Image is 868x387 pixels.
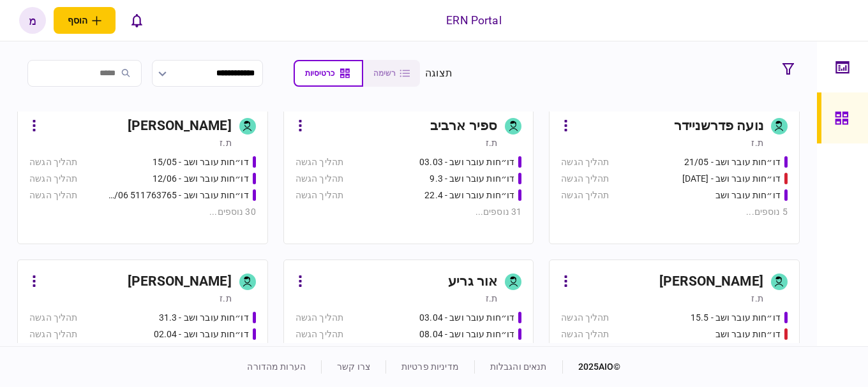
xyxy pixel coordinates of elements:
[373,69,396,78] span: רשימה
[128,272,232,292] div: [PERSON_NAME]
[363,60,420,87] button: רשימה
[561,328,609,341] div: תהליך הגשה
[751,136,763,149] div: ת.ז
[419,328,514,341] div: דו״חות עובר ושב - 08.04
[561,172,609,186] div: תהליך הגשה
[562,360,621,374] div: © 2025 AIO
[430,116,497,136] div: ספיר ארביב
[446,12,501,29] div: ERN Portal
[294,60,363,87] button: כרטיסיות
[153,156,249,169] div: דו״חות עובר ושב - 15/05
[561,205,788,219] div: 5 נוספים ...
[54,7,116,34] button: פתח תפריט להוספת לקוח
[715,328,781,341] div: דו״חות עובר ושב
[296,156,343,169] div: תהליך הגשה
[29,311,77,325] div: תהליך הגשה
[296,328,343,341] div: תהליך הגשה
[430,172,514,186] div: דו״חות עובר ושב - 9.3
[674,116,763,136] div: נועה פדרשניידר
[691,311,781,325] div: דו״חות עובר ושב - 15.5
[296,172,343,186] div: תהליך הגשה
[486,292,497,305] div: ת.ז
[29,205,256,219] div: 30 נוספים ...
[29,156,77,169] div: תהליך הגשה
[419,156,514,169] div: דו״חות עובר ושב - 03.03
[419,311,514,325] div: דו״חות עובר ושב - 03.04
[247,361,306,372] a: הערות מהדורה
[296,311,343,325] div: תהליך הגשה
[159,311,249,325] div: דו״חות עובר ושב - 31.3
[17,104,268,244] a: [PERSON_NAME]ת.זדו״חות עובר ושב - 15/05תהליך הגשהדו״חות עובר ושב - 12/06תהליך הגשהדו״חות עובר ושב...
[123,7,150,34] button: פתח רשימת התראות
[337,361,370,372] a: צרו קשר
[486,136,497,149] div: ת.ז
[682,172,781,186] div: דו״חות עובר ושב - 03/06/25
[29,189,77,202] div: תהליך הגשה
[448,272,497,292] div: אור גריע
[220,292,231,305] div: ת.ז
[715,189,781,202] div: דו״חות עובר ושב
[296,205,522,219] div: 31 נוספים ...
[659,272,763,292] div: [PERSON_NAME]
[684,156,781,169] div: דו״חות עובר ושב - 21/05
[424,189,514,202] div: דו״חות עובר ושב - 22.4
[19,7,46,34] button: מ
[561,189,609,202] div: תהליך הגשה
[220,136,231,149] div: ת.ז
[751,292,763,305] div: ת.ז
[153,172,249,186] div: דו״חות עובר ושב - 12/06
[561,156,609,169] div: תהליך הגשה
[29,328,77,341] div: תהליך הגשה
[154,328,249,341] div: דו״חות עובר ושב - 02.04
[305,69,334,78] span: כרטיסיות
[549,104,800,244] a: נועה פדרשניידרת.זדו״חות עובר ושב - 21/05תהליך הגשהדו״חות עובר ושב - 03/06/25תהליך הגשהדו״חות עובר...
[561,311,609,325] div: תהליך הגשה
[29,172,77,186] div: תהליך הגשה
[425,66,453,81] div: תצוגה
[296,189,343,202] div: תהליך הגשה
[104,189,249,202] div: דו״חות עובר ושב - 511763765 18/06
[128,116,232,136] div: [PERSON_NAME]
[490,361,547,372] a: תנאים והגבלות
[401,361,459,372] a: מדיניות פרטיות
[283,104,534,244] a: ספיר ארביבת.זדו״חות עובר ושב - 03.03תהליך הגשהדו״חות עובר ושב - 9.3תהליך הגשהדו״חות עובר ושב - 22...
